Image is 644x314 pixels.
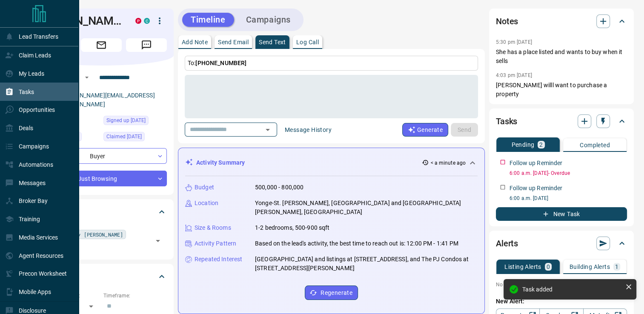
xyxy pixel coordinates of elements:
p: 6:00 a.m. [DATE] - Overdue [509,169,627,177]
div: Buyer [36,148,167,164]
p: [PERSON_NAME] willl want to purchase a property [496,81,627,99]
p: [GEOGRAPHIC_DATA] and listings at [STREET_ADDRESS], and The PJ Condos at [STREET_ADDRESS][PERSON_... [255,255,478,273]
div: Task added [522,286,622,293]
p: Repeated Interest [195,255,242,264]
div: Tue Aug 02 2016 [103,116,167,128]
p: Pending [511,142,534,148]
p: Based on the lead's activity, the best time to reach out is: 12:00 PM - 1:41 PM [255,239,458,248]
button: Timeline [182,13,234,27]
p: 500,000 - 800,000 [255,183,303,192]
button: New Task [496,207,627,221]
button: Open [262,124,274,136]
p: She has a place listed and wants to buy when it sells [496,48,627,66]
div: Alerts [496,233,627,254]
p: Listing Alerts [504,264,541,270]
span: Message [126,38,167,52]
span: Claimed [DATE] [106,132,142,141]
h2: Alerts [496,237,518,250]
p: Location [195,199,218,208]
span: Email [81,38,122,52]
h2: Tasks [496,114,517,128]
p: Yonge-St. [PERSON_NAME], [GEOGRAPHIC_DATA] and [GEOGRAPHIC_DATA][PERSON_NAME], [GEOGRAPHIC_DATA] [255,199,478,217]
div: condos.ca [144,18,150,24]
span: Signed up [DATE] [106,116,146,125]
p: 1-2 bedrooms, 500-900 sqft [255,223,329,232]
p: No listing alerts available [496,281,627,288]
button: Campaigns [238,13,299,27]
span: [PHONE_NUMBER] [195,60,246,66]
p: 2 [539,142,543,148]
span: reassigned by [PERSON_NAME] [41,230,123,239]
div: property.ca [135,18,141,24]
div: Just Browsing [36,171,167,186]
p: Budget [195,183,214,192]
p: Activity Pattern [195,239,236,248]
p: Building Alerts [570,264,610,270]
a: [PERSON_NAME][EMAIL_ADDRESS][DOMAIN_NAME] [59,92,155,108]
button: Message History [280,123,337,137]
p: Activity Summary [196,158,245,167]
p: Send Email [218,39,249,45]
p: 1 [615,264,618,270]
div: Tue Mar 25 2025 [103,132,167,144]
p: Completed [580,142,610,148]
div: Notes [496,11,627,31]
p: 4:03 pm [DATE] [496,72,532,78]
p: 5:30 pm [DATE] [496,39,532,45]
p: 6:00 a.m. [DATE] [509,194,627,202]
p: Follow up Reminder [509,159,562,168]
button: Open [82,72,92,83]
div: Criteria [36,266,167,287]
p: Send Text [259,39,286,45]
div: Activity Summary< a minute ago [185,155,478,171]
p: Timeframe: [103,292,167,300]
div: Tasks [496,111,627,131]
p: < a minute ago [430,159,466,167]
button: Generate [402,123,448,137]
p: Follow up Reminder [509,184,562,193]
div: Tags [36,202,167,222]
p: Log Call [296,39,319,45]
p: Add Note [182,39,208,45]
button: Regenerate [305,285,358,300]
p: To: [185,56,478,71]
h2: Notes [496,14,518,28]
p: 0 [547,264,550,270]
p: Size & Rooms [195,223,231,232]
button: Open [152,235,164,247]
p: New Alert: [496,297,627,306]
h1: [PERSON_NAME] [36,14,123,28]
